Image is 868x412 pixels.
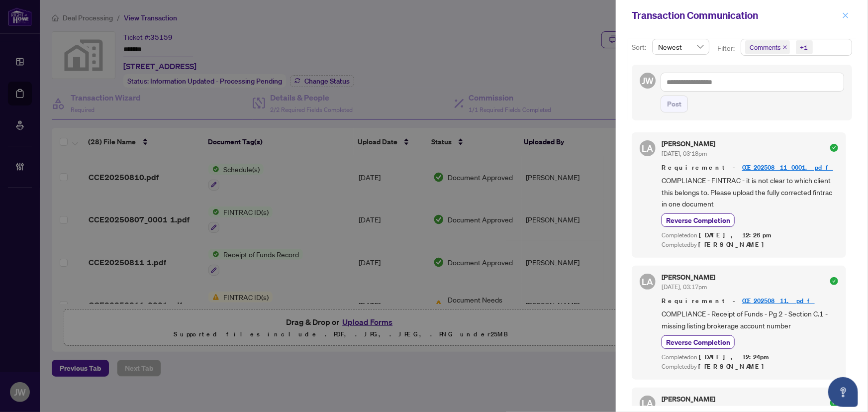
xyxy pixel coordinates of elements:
[662,163,838,173] span: Requirement -
[662,150,707,157] span: [DATE], 03:18pm
[642,396,654,410] span: LA
[742,163,833,172] a: CCE20250811_0001.pdf
[661,96,688,112] button: Post
[662,175,838,209] span: COMPLIANCE - FINTRAC - it is not clear to which client this belongs to. Please upload the fully c...
[632,8,839,23] div: Transaction Communication
[662,362,838,372] div: Completed by
[699,231,773,239] span: [DATE], 12:26pm
[830,399,838,407] span: check-circle
[698,240,770,249] span: [PERSON_NAME]
[642,74,654,88] span: JW
[662,213,735,227] button: Reverse Completion
[662,353,838,362] div: Completed on
[717,43,736,54] p: Filter:
[800,42,808,52] div: +1
[742,297,815,305] a: CCE20250811.pdf
[782,45,787,50] span: close
[745,40,790,54] span: Comments
[830,144,838,152] span: check-circle
[698,362,770,371] span: [PERSON_NAME]
[662,308,838,331] span: COMPLIANCE - Receipt of Funds - Pg 2 - Section C.1 - missing listing brokerage account number
[658,39,703,54] span: Newest
[662,396,715,403] h5: [PERSON_NAME]
[666,215,730,225] span: Reverse Completion
[642,141,654,155] span: LA
[828,377,858,407] button: Open asap
[666,337,730,347] span: Reverse Completion
[662,335,735,349] button: Reverse Completion
[662,283,707,291] span: [DATE], 03:17pm
[642,275,654,289] span: LA
[750,42,780,52] span: Comments
[842,12,849,19] span: close
[632,42,648,53] p: Sort:
[662,296,838,306] span: Requirement -
[662,274,715,281] h5: [PERSON_NAME]
[830,277,838,285] span: check-circle
[662,140,715,147] h5: [PERSON_NAME]
[662,240,838,250] div: Completed by
[662,231,838,240] div: Completed on
[699,353,771,361] span: [DATE], 12:24pm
